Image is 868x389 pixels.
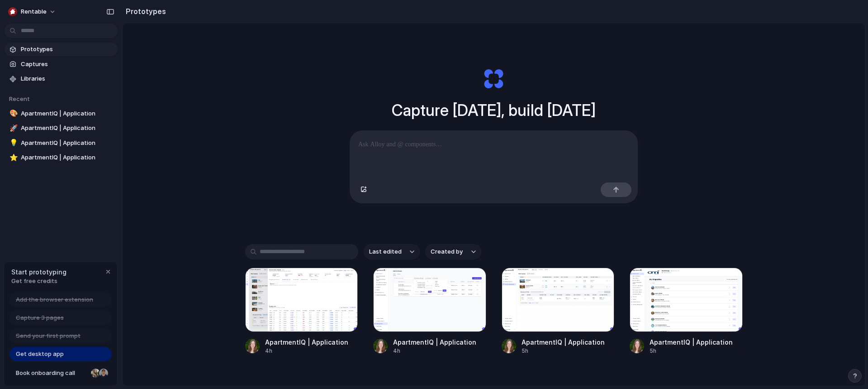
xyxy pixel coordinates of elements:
[11,267,66,277] span: Start prototyping
[16,369,87,378] span: Book onboarding call
[21,109,114,118] span: ApartmentIQ | Application
[9,108,16,119] div: 🎨
[425,244,481,259] button: Created by
[9,123,16,134] div: 🚀
[630,268,743,355] a: ApartmentIQ | ApplicationApartmentIQ | Application5h
[5,72,118,86] a: Libraries
[11,277,66,286] span: Get free credits
[5,58,118,71] a: Captures
[16,313,64,322] span: Capture 3 pages
[8,124,17,133] button: 🚀
[9,347,112,361] a: Get desktop app
[8,139,17,148] button: 💡
[5,136,118,150] a: 💡ApartmentIQ | Application
[21,153,114,162] span: ApartmentIQ | Application
[16,295,93,304] span: Add the browser extension
[21,74,114,83] span: Libraries
[522,347,605,355] div: 5h
[502,268,615,355] a: ApartmentIQ | ApplicationApartmentIQ | Application5h
[21,7,47,16] span: Rentable
[650,337,733,347] div: ApartmentIQ | Application
[5,5,61,19] button: Rentable
[393,337,476,347] div: ApartmentIQ | Application
[5,107,118,120] a: 🎨ApartmentIQ | Application
[8,109,17,118] button: 🎨
[245,268,358,355] a: ApartmentIQ | ApplicationApartmentIQ | Application4h
[21,45,114,54] span: Prototypes
[16,350,64,359] span: Get desktop app
[5,121,118,135] a: 🚀ApartmentIQ | Application
[90,368,101,379] div: Nicole Kubica
[9,138,16,148] div: 💡
[16,331,81,341] span: Send your first prompt
[392,98,596,122] h1: Capture [DATE], build [DATE]
[265,337,348,347] div: ApartmentIQ | Application
[21,60,114,69] span: Captures
[21,139,114,148] span: ApartmentIQ | Application
[373,268,486,355] a: ApartmentIQ | ApplicationApartmentIQ | Application4h
[5,151,118,164] a: ⭐ApartmentIQ | Application
[431,247,463,256] span: Created by
[5,43,118,56] a: Prototypes
[98,368,109,379] div: Christian Iacullo
[122,6,166,17] h2: Prototypes
[369,247,402,256] span: Last edited
[393,347,476,355] div: 4h
[265,347,348,355] div: 4h
[8,153,17,162] button: ⭐
[9,366,112,380] a: Book onboarding call
[364,244,420,259] button: Last edited
[9,153,16,163] div: ⭐
[522,337,605,347] div: ApartmentIQ | Application
[650,347,733,355] div: 5h
[9,95,30,102] span: Recent
[21,124,114,133] span: ApartmentIQ | Application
